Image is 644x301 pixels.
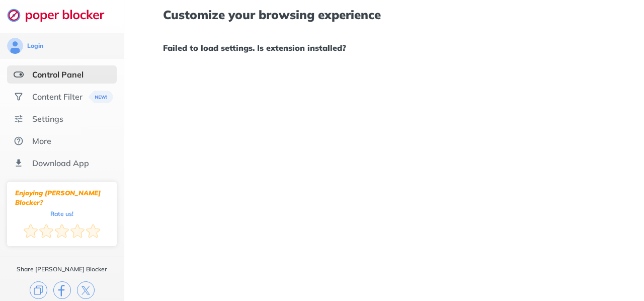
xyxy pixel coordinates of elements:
div: Login [27,42,43,50]
img: social.svg [14,92,24,102]
div: More [32,136,51,146]
div: Enjoying [PERSON_NAME] Blocker? [15,188,109,207]
img: facebook.svg [53,281,71,299]
img: settings.svg [14,114,24,124]
div: Control Panel [32,69,84,80]
img: features-selected.svg [14,69,24,80]
img: x.svg [77,281,95,299]
div: Settings [32,114,63,124]
h1: Customize your browsing experience [163,8,605,21]
img: copy.svg [30,281,47,299]
img: logo-webpage.svg [7,8,115,22]
img: avatar.svg [7,38,23,54]
img: download-app.svg [14,158,24,168]
img: menuBanner.svg [89,91,113,103]
div: Download App [32,158,89,168]
div: Content Filter [32,92,83,102]
div: Rate us! [50,211,73,216]
h1: Failed to load settings. Is extension installed? [163,41,605,54]
div: Share [PERSON_NAME] Blocker [17,265,107,273]
img: about.svg [14,136,24,146]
